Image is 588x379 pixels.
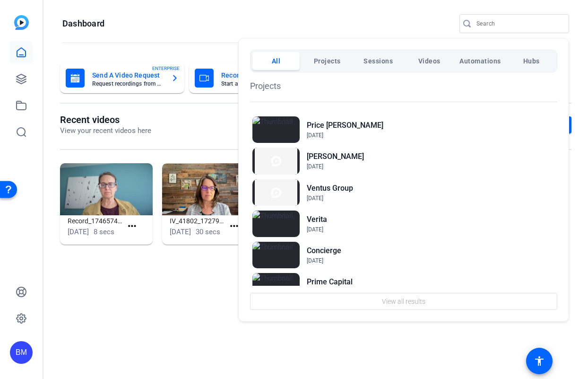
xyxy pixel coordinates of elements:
img: Thumbnail [252,211,300,237]
h2: [PERSON_NAME] [307,151,364,162]
span: Hubs [523,53,540,70]
img: Thumbnail [252,116,300,143]
h2: Ventus Group [307,183,353,194]
span: [DATE] [307,195,323,202]
h2: Prime Capital [307,276,353,288]
img: Thumbnail [252,242,300,268]
img: Thumbnail [252,179,300,206]
h2: Concierge [307,245,341,256]
img: Thumbnail [252,148,300,174]
span: [DATE] [307,132,323,139]
span: Automations [459,53,501,70]
span: All [272,53,281,70]
span: [DATE] [307,257,323,264]
span: Videos [418,53,441,70]
span: Sessions [363,53,393,70]
img: Thumbnail [252,273,300,300]
h2: Verita [307,214,327,225]
span: [DATE] [307,226,323,233]
h1: Projects [250,79,557,92]
span: [DATE] [307,163,323,170]
h2: Price [PERSON_NAME] [307,120,383,131]
span: Projects [314,53,341,70]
